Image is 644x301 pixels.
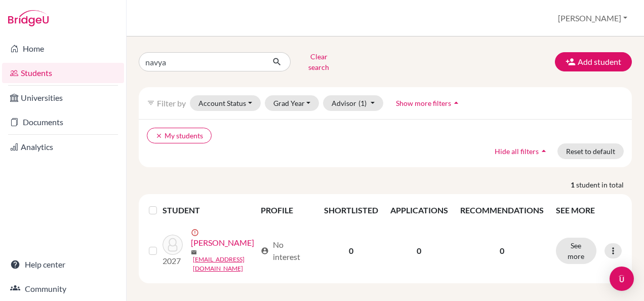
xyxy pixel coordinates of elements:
[2,88,124,108] a: Universities
[460,245,544,257] p: 0
[318,198,384,222] th: SHORTLISTED
[557,143,624,159] button: Reset to default
[556,238,596,264] button: See more
[2,254,124,275] a: Help center
[2,63,124,83] a: Students
[539,146,549,156] i: arrow_drop_up
[396,99,451,107] span: Show more filters
[191,237,254,249] a: [PERSON_NAME]
[576,179,632,190] span: student in total
[191,249,197,255] span: mail
[571,179,576,190] strong: 1
[384,222,454,279] td: 0
[358,99,367,107] span: (1)
[495,147,539,156] span: Hide all filters
[553,9,632,28] button: [PERSON_NAME]
[2,39,124,59] a: Home
[2,112,124,132] a: Documents
[157,98,186,108] span: Filter by
[384,198,454,222] th: APPLICATIONS
[190,95,261,111] button: Account Status
[550,198,628,222] th: SEE MORE
[451,98,461,108] i: arrow_drop_up
[147,128,212,143] button: clearMy students
[191,229,201,237] span: error_outline
[318,222,384,279] td: 0
[139,52,264,71] input: Find student by name...
[323,95,383,111] button: Advisor(1)
[610,267,634,291] div: Open Intercom Messenger
[255,198,318,222] th: PROFILE
[147,99,155,107] i: filter_list
[486,143,557,159] button: Hide all filtersarrow_drop_up
[193,255,256,273] a: [EMAIL_ADDRESS][DOMAIN_NAME]
[163,235,183,255] img: Verma, Navya
[2,279,124,299] a: Community
[265,95,319,111] button: Grad Year
[555,52,632,71] button: Add student
[261,247,269,255] span: account_circle
[155,132,163,139] i: clear
[291,49,347,75] button: Clear search
[2,137,124,157] a: Analytics
[163,255,183,267] p: 2027
[454,198,550,222] th: RECOMMENDATIONS
[387,95,470,111] button: Show more filtersarrow_drop_up
[8,10,49,26] img: Bridge-U
[163,198,255,222] th: STUDENT
[261,239,312,263] div: No interest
